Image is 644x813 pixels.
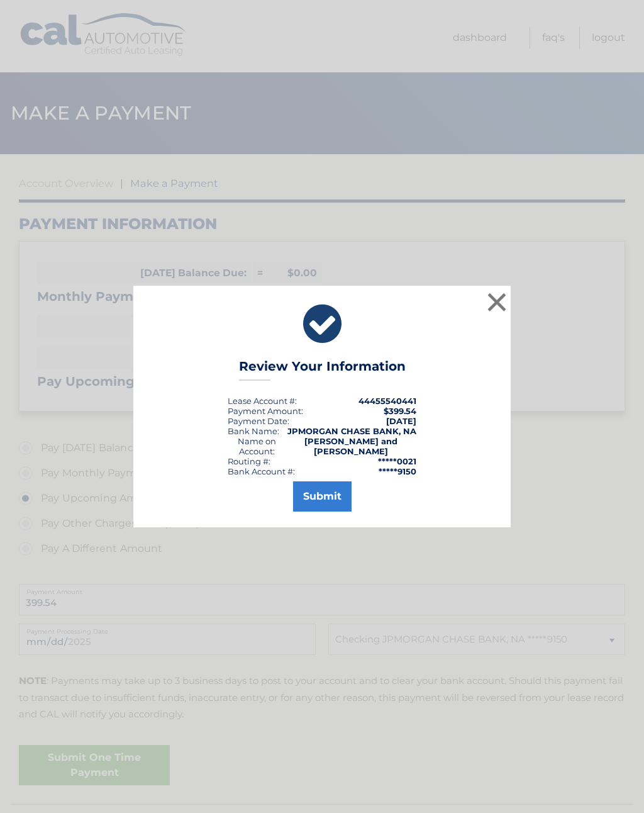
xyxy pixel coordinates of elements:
div: Lease Account #: [228,396,297,406]
div: Bank Name: [228,426,279,436]
div: : [228,416,289,426]
div: Name on Account: [228,436,286,456]
button: Submit [293,481,352,512]
strong: [PERSON_NAME] and [PERSON_NAME] [304,436,397,456]
div: Routing #: [228,456,270,466]
strong: JPMORGAN CHASE BANK, NA [287,426,416,436]
span: $399.54 [384,406,416,416]
h3: Review Your Information [239,359,406,381]
div: Bank Account #: [228,466,295,476]
strong: 44455540441 [358,396,416,406]
div: Payment Amount: [228,406,303,416]
button: × [484,289,509,315]
span: Payment Date [228,416,287,426]
span: [DATE] [386,416,416,426]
